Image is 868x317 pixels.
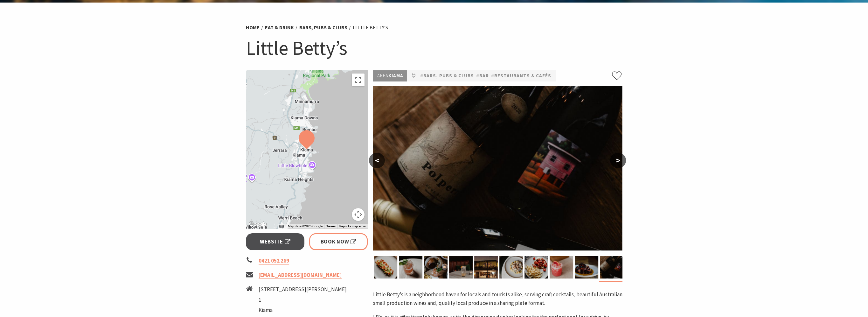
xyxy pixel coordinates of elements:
img: twc, the wine club, wine lovers [600,256,623,278]
button: < [369,153,385,168]
span: Website [260,237,290,246]
a: Open this area in Google Maps (opens a new window) [247,220,268,229]
a: Eat & Drink [265,24,294,31]
a: Terms (opens in new tab) [326,224,335,228]
a: #Bars, Pubs & Clubs [420,72,474,80]
li: 1 [259,296,347,304]
li: [STREET_ADDRESS][PERSON_NAME] [259,285,347,294]
img: kingfish, fresh sashimi, local produce [374,256,397,278]
li: Little Betty’s [353,24,388,32]
span: Area [377,73,388,79]
a: #Restaurants & Cafés [491,72,551,80]
a: Website [246,233,305,250]
button: > [610,153,626,168]
a: [EMAIL_ADDRESS][DOMAIN_NAME] [259,271,342,279]
a: Book Now [309,233,368,250]
button: Map camera controls [352,208,365,221]
h1: Little Betty’s [246,35,622,61]
button: Keyboard shortcuts [279,224,284,229]
img: Grilled Octopus, nduja, burnt honey [575,256,598,278]
img: twc, the wine club, wine lovers [373,86,622,250]
a: Report a map error [339,224,366,228]
span: Book Now [321,237,357,246]
img: Margarita time best cocktails south coast [550,256,573,278]
a: #bar [476,72,489,80]
img: craft cocktails [399,256,422,278]
img: Gnocchi, ricotta, spinach, lemon cream [499,256,523,278]
button: Toggle fullscreen view [352,74,365,86]
img: Best cocktail bar kiama [449,256,473,278]
img: live music local musician support local [474,256,498,278]
span: Map data ©2025 Google [288,224,322,228]
a: 0421 052 269 [259,257,289,264]
img: foodie, restaurant, kiama [424,256,448,278]
li: Kiama [259,306,347,314]
a: Bars, Pubs & Clubs [299,24,347,31]
p: Kiama [373,70,407,81]
img: Bluefin tuna, fresh sashimi, local produce [524,256,548,278]
img: Google [247,220,268,229]
a: Home [246,24,260,31]
p: Little Betty’s is a neighborhood haven for locals and tourists alike, serving craft cocktails, be... [373,290,622,307]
